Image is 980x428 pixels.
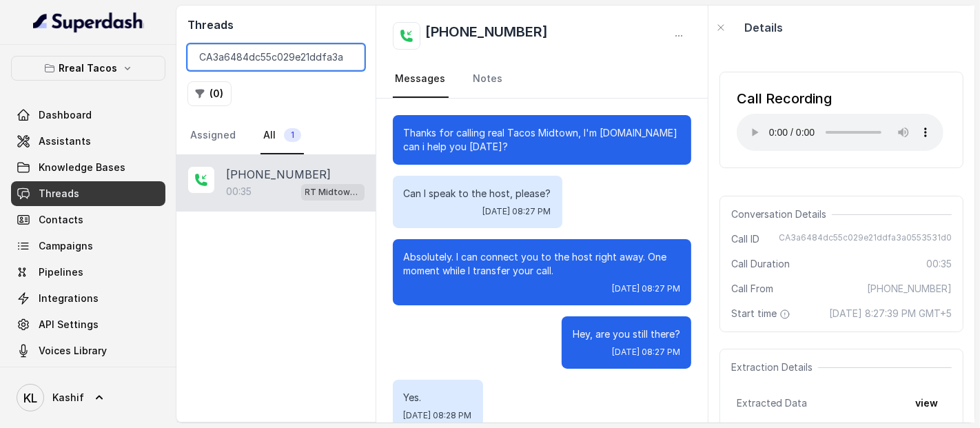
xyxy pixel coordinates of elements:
p: Absolutely. I can connect you to the host right away. One moment while I transfer your call. [404,250,681,278]
span: [DATE] 08:27 PM [483,206,551,217]
span: API Settings [39,318,99,332]
button: (0) [187,81,232,106]
span: CA3a6484dc55c029e21ddfa3a0553531d0 [779,232,952,246]
p: Details [744,19,783,36]
input: Search by Call ID or Phone Number [187,44,365,70]
a: Pipelines [11,260,165,285]
h2: Threads [187,17,365,33]
a: Voices Library [11,338,165,363]
span: Threads [39,187,79,201]
a: Assigned [187,117,238,154]
button: view [907,391,946,416]
nav: Tabs [393,61,692,98]
p: 00:35 [226,185,252,198]
span: [DATE] 08:27 PM [612,283,680,294]
a: API Settings [11,312,165,337]
div: Call Recording [737,89,943,108]
span: Knowledge Bases [39,161,125,174]
a: Knowledge Bases [11,155,165,180]
span: [PHONE_NUMBER] [867,282,952,296]
p: RT Midtown / EN [305,185,360,199]
h2: [PHONE_NUMBER] [426,22,549,50]
a: Dashboard [11,103,165,128]
a: All1 [261,117,304,154]
button: Rreal Tacos [11,56,165,81]
span: [DATE] 08:28 PM [404,410,472,421]
a: Integrations [11,286,165,311]
nav: Tabs [187,117,365,154]
span: Start time [731,307,793,320]
span: Extraction Details [731,360,818,374]
span: Conversation Details [731,207,832,221]
span: Extracted Data [737,396,807,410]
a: Threads [11,181,165,206]
a: Notes [471,61,506,98]
span: [DATE] 08:27 PM [612,347,680,358]
img: light.svg [33,11,144,33]
span: Call From [731,282,773,296]
a: Kashif [11,378,165,417]
span: Kashif [52,391,84,405]
span: Voices Library [39,344,107,358]
span: Pipelines [39,265,83,279]
p: Yes. [404,391,472,405]
span: Dashboard [39,108,92,122]
a: Assistants [11,129,165,154]
text: KL [23,391,37,405]
span: Assistants [39,134,91,148]
span: 1 [284,128,301,142]
span: Integrations [39,292,99,305]
a: Campaigns [11,234,165,258]
audio: Your browser does not support the audio element. [737,114,943,151]
p: Hey, are you still there? [573,327,680,341]
a: Contacts [11,207,165,232]
span: Call Duration [731,257,790,271]
a: Messages [393,61,449,98]
span: 00:35 [926,257,952,271]
p: [PHONE_NUMBER] [226,166,331,183]
p: Can I speak to the host, please? [404,187,551,201]
span: Call ID [731,232,759,246]
span: Campaigns [39,239,93,253]
p: Rreal Tacos [59,60,118,77]
p: Thanks for calling real Tacos Midtown, I'm [DOMAIN_NAME] can i help you [DATE]? [404,126,681,154]
span: Contacts [39,213,83,227]
span: [DATE] 8:27:39 PM GMT+5 [829,307,952,320]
